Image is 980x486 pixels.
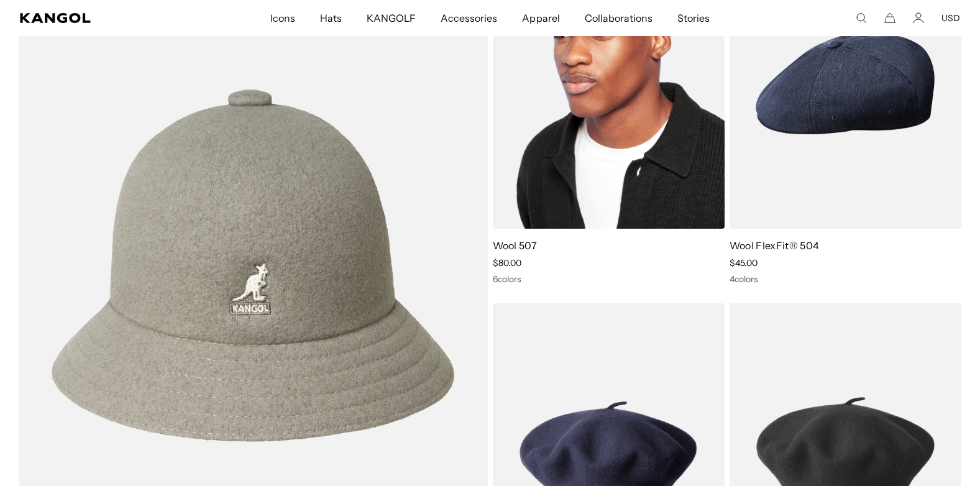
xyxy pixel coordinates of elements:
[856,12,867,24] summary: Search here
[941,12,960,24] button: USD
[20,13,178,23] a: Kangol
[913,12,924,24] a: Account
[730,239,819,252] a: Wool FlexFit® 504
[884,12,895,24] button: Cart
[730,257,758,268] span: $45.00
[493,239,538,252] a: Wool 507
[493,257,521,268] span: $80.00
[493,273,725,285] div: 6 colors
[730,273,961,285] div: 4 colors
